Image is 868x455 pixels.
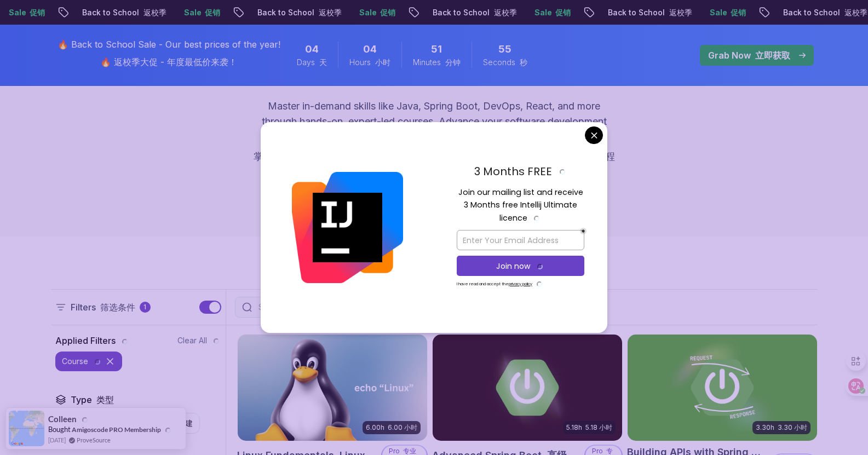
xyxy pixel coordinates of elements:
[628,335,817,441] img: Building APIs with Spring Boot card
[55,334,130,347] h2: Applied Filters
[755,50,790,61] font: 立即获取
[305,42,319,57] span: 4 Days
[297,57,327,68] span: Days
[71,301,135,314] p: Filters
[413,57,461,68] span: Minutes
[100,56,237,67] font: 🔥 返校季大促 - 年度最低价来袭！
[431,42,442,57] span: 51 Minutes
[71,393,114,406] h2: Type
[433,335,622,441] img: Advanced Spring Boot card
[250,99,618,184] p: Master in-demand skills like Java, Spring Boot, DevOps, React, and more through hands-on, expert-...
[349,57,390,68] span: Hours
[62,356,102,367] p: course
[388,423,417,431] font: 6.00 小时
[9,411,44,446] img: provesource social proof notification image
[655,8,678,17] font: 返校季
[760,7,862,18] p: Back to School
[96,394,114,405] font: 类型
[100,302,135,313] font: 筛选条件
[511,7,565,18] p: Sale
[254,151,615,177] font: 掌握 Java、Spring Boot、DevOps、React 等热门技能，通过专家指导的实践课程进行实操学习。通过真实项目和实践性学习，推动您的软件开发职业发展。
[72,425,161,434] a: Amigoscode PRO Membership
[687,7,740,18] p: Sale
[366,423,417,432] p: 6.00h
[375,57,390,67] font: 小时
[48,435,66,445] span: [DATE]
[410,7,511,18] p: Back to School
[256,302,491,313] input: Search Java, React, Spring boot ...
[143,303,146,312] p: 1
[541,8,556,17] font: 促销
[520,57,527,67] font: 秒
[498,42,511,57] span: 55 Seconds
[77,435,111,445] a: ProveSource
[129,8,152,17] font: 返校季
[48,414,90,424] span: Colleen
[177,335,221,346] button: Clear All
[191,8,206,17] font: 促销
[48,425,71,434] span: Bought
[716,8,732,17] font: 促销
[483,57,527,68] span: Seconds
[445,57,461,67] font: 分钟
[234,7,336,18] p: Back to School
[778,423,807,431] font: 3.30 小时
[366,8,381,17] font: 促销
[336,7,390,18] p: Sale
[304,8,327,17] font: 返校季
[585,423,612,431] font: 5.18 小时
[319,57,327,67] font: 天
[756,423,807,432] p: 3.30h
[708,49,790,62] p: Grab Now
[161,7,215,18] p: Sale
[15,8,31,17] font: 促销
[58,38,280,73] p: 🔥 Back to School Sale - Our best prices of the year!
[480,8,503,17] font: 返校季
[55,352,122,371] button: course
[238,335,427,441] img: Linux Fundamentals card
[59,7,161,18] p: Back to School
[566,423,612,432] p: 5.18h
[830,8,853,17] font: 返校季
[585,7,687,18] p: Back to School
[363,42,377,57] span: 4 Hours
